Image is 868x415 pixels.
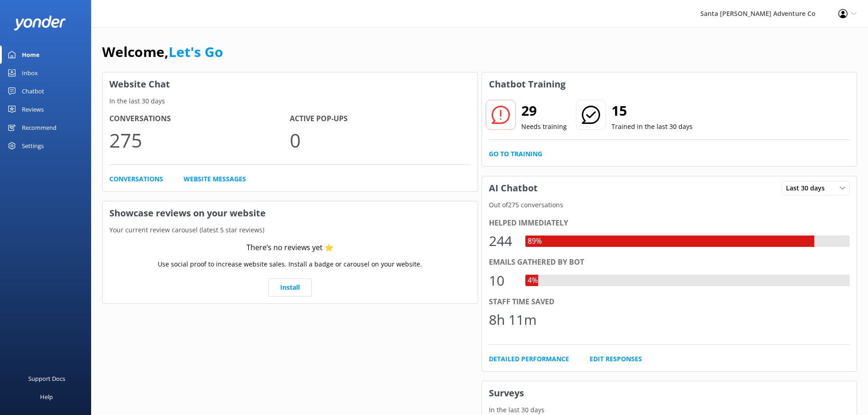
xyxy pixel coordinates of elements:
h3: Showcase reviews on your website [103,201,478,225]
h2: 15 [611,100,693,122]
img: yonder-white-logo.png [14,15,66,31]
a: Let's Go [169,42,223,61]
p: Your current review carousel (latest 5 star reviews) [103,225,478,235]
div: Helped immediately [489,217,850,229]
a: Install [268,278,312,297]
h4: Active Pop-ups [290,113,470,125]
div: Reviews [22,100,44,118]
div: Support Docs [28,369,65,388]
h3: Surveys [482,381,857,405]
a: Detailed Performance [489,354,569,364]
div: Emails gathered by bot [489,256,850,268]
p: Needs training [521,122,567,132]
h3: AI Chatbot [482,176,544,200]
div: There’s no reviews yet ⭐ [247,242,334,254]
p: 0 [290,125,470,155]
div: Help [40,388,53,406]
div: Recommend [22,118,56,137]
h3: Website Chat [103,72,478,96]
p: Trained in the last 30 days [611,122,693,132]
div: Settings [22,137,44,155]
span: Last 30 days [786,183,830,193]
div: Staff time saved [489,296,850,308]
a: Website Messages [184,174,246,184]
a: Edit Responses [590,354,642,364]
p: In the last 30 days [103,96,478,106]
h1: Welcome, [102,41,223,63]
p: 275 [109,125,290,155]
div: 8h 11m [489,309,537,331]
h4: Conversations [109,113,290,125]
a: Go to Training [489,149,542,159]
p: Out of 275 conversations [482,200,857,210]
div: Home [22,46,40,64]
div: Chatbot [22,82,44,100]
h2: 29 [521,100,567,122]
h3: Chatbot Training [482,72,572,96]
p: Use social proof to increase website sales. Install a badge or carousel on your website. [158,259,422,269]
div: 10 [489,270,516,292]
a: Conversations [109,174,163,184]
div: 89% [525,236,544,247]
div: 244 [489,230,516,252]
p: In the last 30 days [482,405,857,415]
div: Inbox [22,64,38,82]
div: 4% [525,275,540,287]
